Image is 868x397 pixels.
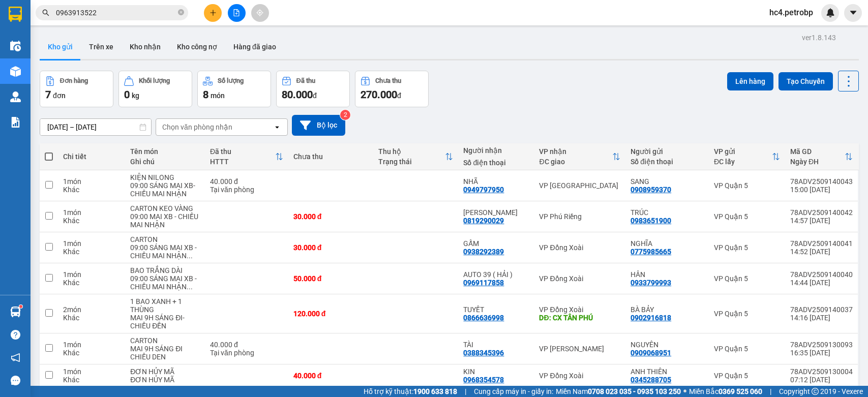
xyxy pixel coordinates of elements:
div: 0909068951 [631,349,671,357]
div: 40.000 đ [293,372,368,380]
div: 0949797950 [463,186,504,194]
span: 80.000 [282,88,313,101]
span: đơn [53,91,66,100]
div: Tại văn phòng [210,186,283,194]
div: 78ADV2509130004 [790,368,853,376]
span: plus [209,9,217,16]
div: Khác [63,186,120,194]
img: warehouse-icon [10,41,21,51]
div: 40.000 đ [210,177,283,186]
div: CARTON [130,235,200,243]
div: VP Quận 5 [714,181,780,190]
span: | [465,386,466,397]
span: Miền Nam [556,386,681,397]
span: notification [11,353,20,362]
strong: 0708 023 035 - 0935 103 250 [588,387,681,395]
div: ĐC lấy [714,158,772,166]
img: warehouse-icon [10,66,21,77]
span: message [11,376,20,385]
div: ĐC giao [539,158,612,166]
div: TUYẾT [463,306,529,314]
div: 0908959370 [631,186,671,194]
div: CARTON KEO VÀNG [130,204,200,212]
div: NGHĨA [631,239,704,248]
div: NGỌC SƠN [463,208,529,217]
span: close-circle [178,8,184,18]
div: DĐ: CX TÂN PHÚ [539,314,620,322]
div: VP Đồng Xoài [539,274,620,283]
div: VP [PERSON_NAME] [539,345,620,353]
div: 2 món [63,306,120,314]
div: 78ADV2509140037 [790,306,853,314]
div: 09:00 SÁNG MAI XB - CHIỀU MAI NHẬN HÀNG [130,274,200,291]
div: NGUYÊN [631,341,704,349]
div: 09:00 SÁNG MAI XB- CHIỀU MAI NHẬN [130,181,200,198]
div: Người nhận [463,146,529,155]
div: 07:12 [DATE] [790,376,853,384]
div: 1 BAO XANH + 1 THÙNG [130,297,200,314]
span: ... [187,252,193,260]
div: 15:00 [DATE] [790,186,853,194]
div: 0983651900 [631,217,671,225]
div: Ghi chú [130,158,200,166]
div: 14:16 [DATE] [790,314,853,322]
div: AUTO 39 ( HẢI ) [463,270,529,279]
button: Kho nhận [122,35,169,59]
span: copyright [812,388,819,395]
div: VP [GEOGRAPHIC_DATA] [539,181,620,190]
button: Hàng đã giao [225,35,284,59]
div: 40.000 đ [210,341,283,349]
div: 1 món [63,208,120,217]
div: Đã thu [210,147,275,156]
button: Khối lượng0kg [118,71,192,107]
svg: open [273,123,281,131]
input: Tìm tên, số ĐT hoặc mã đơn [56,7,176,18]
div: Ngày ĐH [790,158,845,166]
div: Chưa thu [293,152,368,161]
div: 0819290029 [463,217,504,225]
div: VP Đồng Xoài [539,372,620,380]
div: 0345288705 [631,376,671,384]
th: Toggle SortBy [373,143,458,170]
div: 78ADV2509140040 [790,270,853,279]
img: warehouse-icon [10,91,21,102]
span: 7 [45,88,51,101]
div: 1 món [63,341,120,349]
div: 0969117858 [463,279,504,287]
div: 1 món [63,177,120,186]
div: MAI 9H SÁNG ĐI CHIỀU DEN [130,345,200,361]
div: 30.000 đ [293,243,368,252]
span: search [42,9,49,16]
strong: 0369 525 060 [719,387,762,395]
div: 0933799993 [631,279,671,287]
div: 1 món [63,239,120,248]
span: đ [397,91,401,100]
div: BÀ BẢY [631,306,704,314]
div: KIN [463,368,529,376]
button: file-add [228,4,246,22]
th: Toggle SortBy [205,143,288,170]
div: 50.000 đ [293,274,368,283]
div: VP Quận 5 [714,372,780,380]
div: KIỆN NILONG [130,173,200,181]
div: 0388345396 [463,349,504,357]
sup: 1 [19,305,22,308]
button: Đã thu80.000đ [276,71,350,107]
span: món [211,91,225,100]
div: 1 món [63,270,120,279]
div: TRÚC [631,208,704,217]
div: 14:57 [DATE] [790,217,853,225]
div: ver 1.8.143 [802,32,836,43]
button: plus [204,4,222,22]
div: 78ADV2509140042 [790,208,853,217]
div: HTTT [210,158,275,166]
button: caret-down [844,4,862,22]
span: 0 [124,88,130,101]
div: Mã GD [790,147,845,156]
div: 09:00 MAI XB - CHIỀU MAI NHẬN [130,212,200,229]
div: VP Quận 5 [714,345,780,353]
sup: 2 [340,110,350,120]
strong: 1900 633 818 [413,387,457,395]
img: logo-vxr [9,7,22,22]
span: Miền Bắc [689,386,762,397]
